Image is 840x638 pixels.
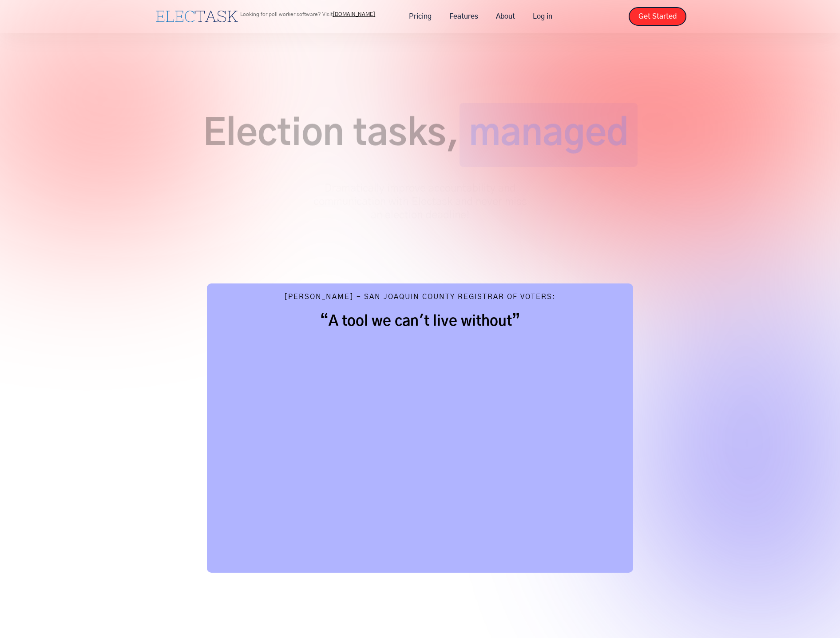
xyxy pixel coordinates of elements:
[460,103,638,167] span: managed
[524,7,561,26] a: Log in
[225,312,615,330] h2: “A tool we can't live without”
[400,7,440,26] a: Pricing
[487,7,524,26] a: About
[284,292,556,303] div: [PERSON_NAME] - San Joaquin County Registrar of Voters:
[225,335,615,554] iframe: Vimeo embed
[629,7,686,26] a: Get Started
[333,12,375,17] a: [DOMAIN_NAME]
[240,12,375,17] p: Looking for poll worker software? Visit
[309,182,531,222] p: Dramatically improve accountability and communication with Electask and never miss an election de...
[154,8,240,24] a: home
[440,7,487,26] a: Features
[203,103,460,167] span: Election tasks,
